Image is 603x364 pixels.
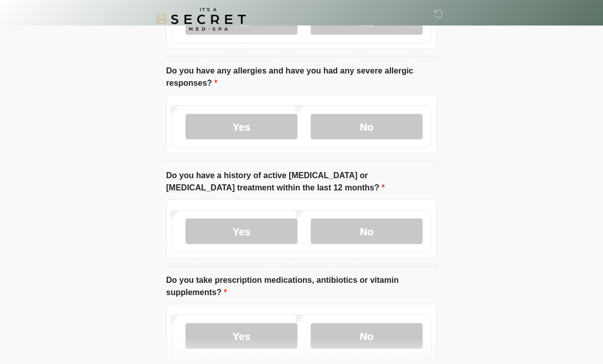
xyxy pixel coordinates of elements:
label: No [311,114,423,139]
img: It's A Secret Med Spa Logo [156,8,246,31]
label: Do you take prescription medications, antibiotics or vitamin supplements? [166,274,437,299]
label: Yes [185,219,297,244]
label: Do you have any allergies and have you had any severe allergic responses? [166,65,437,89]
label: No [311,323,423,349]
label: Do you have a history of active [MEDICAL_DATA] or [MEDICAL_DATA] treatment within the last 12 mon... [166,169,437,194]
label: Yes [185,323,297,349]
label: Yes [185,114,297,139]
label: No [311,219,423,244]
